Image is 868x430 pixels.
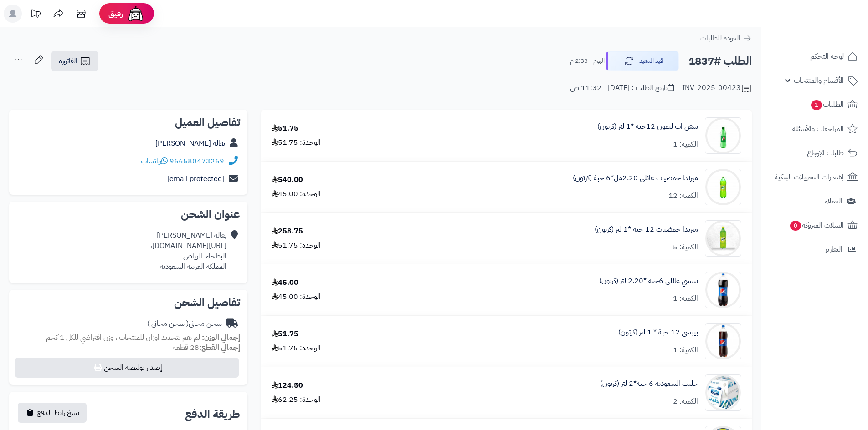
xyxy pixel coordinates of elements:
span: نسخ رابط الدفع [37,407,79,418]
span: العودة للطلبات [700,33,740,44]
a: طلبات الإرجاع [767,142,863,164]
span: العملاء [825,195,842,207]
div: الوحدة: 51.75 [272,240,321,251]
a: السلات المتروكة0 [767,214,863,236]
span: لوحة التحكم [810,50,844,63]
a: بيبسي 12 حبة * 1 لتر (كرتون) [618,327,698,338]
img: 1747540828-789ab214-413e-4ccd-b32f-1699f0bc-90x90.jpg [705,117,741,154]
div: الكمية: 2 [673,396,698,407]
img: 1747566256-XP8G23evkchGmxKUr8YaGb2gsq2hZno4-90x90.jpg [705,220,741,257]
span: رفيق [108,8,123,19]
a: حليب السعودية 6 حبة*2 لتر (كرتون) [600,379,698,389]
span: 1 [811,100,822,111]
div: INV-2025-00423 [682,83,752,94]
small: 28 قطعة [173,342,240,353]
a: بقالة [PERSON_NAME] [155,138,225,149]
h2: عنوان الشحن [16,209,240,220]
a: التقارير [767,238,863,260]
div: بقالة [PERSON_NAME] [URL][DOMAIN_NAME]، البطحاء، الرياض المملكة العربية السعودية [150,230,226,272]
span: الأقسام والمنتجات [794,74,844,87]
a: العملاء [767,190,863,212]
span: السلات المتروكة [789,219,844,232]
div: الوحدة: 51.75 [272,137,321,148]
button: نسخ رابط الدفع [18,403,87,423]
div: الكمية: 1 [673,139,698,150]
div: 540.00 [272,175,303,185]
a: ميرندا حمضيات عائلي 2.20مل*6 حبة (كرتون) [573,173,698,183]
h2: تفاصيل الشحن [16,297,240,308]
a: الطلبات1 [767,94,863,116]
strong: إجمالي الوزن: [202,332,240,343]
div: الكمية: 1 [673,293,698,304]
span: طلبات الإرجاع [807,147,844,159]
span: لم تقم بتحديد أوزان للمنتجات ، وزن افتراضي للكل 1 كجم [46,332,200,343]
h2: تفاصيل العميل [16,117,240,128]
strong: إجمالي القطع: [199,342,240,353]
a: لوحة التحكم [767,46,863,67]
span: التقارير [825,243,842,256]
div: شحن مجاني [147,319,222,329]
div: تاريخ الطلب : [DATE] - 11:32 ص [570,83,674,93]
div: الوحدة: 45.00 [272,292,321,302]
div: 51.75 [272,123,298,134]
span: إشعارات التحويلات البنكية [775,171,844,183]
img: 1747544486-c60db756-6ee7-44b0-a7d4-ec449800-90x90.jpg [705,169,741,205]
a: 966580473269 [169,156,224,167]
div: الكمية: 5 [673,242,698,253]
div: الكمية: 12 [668,191,698,201]
button: إصدار بوليصة الشحن [15,358,239,378]
div: الوحدة: 51.75 [272,343,321,354]
span: ( شحن مجاني ) [147,318,189,329]
div: الكمية: 1 [673,345,698,355]
a: ميرندا حمضيات 12 حبة *1 لتر (كرتون) [595,224,698,235]
h2: الطلب #1837 [688,52,752,71]
div: 51.75 [272,329,298,339]
a: العودة للطلبات [700,33,752,44]
a: سفن اب ليمون 12حبة *1 لتر (كرتون) [597,121,698,132]
span: الطلبات [810,98,844,111]
small: اليوم - 2:33 م [570,56,605,66]
a: إشعارات التحويلات البنكية [767,166,863,188]
a: المراجعات والأسئلة [767,118,863,140]
span: الفاتورة [59,56,77,66]
img: ai-face.png [127,5,145,23]
a: الفاتورة [51,51,98,71]
span: المراجعات والأسئلة [792,122,844,135]
a: واتساب [141,156,168,167]
div: 45.00 [272,278,298,288]
div: الوحدة: 45.00 [272,189,321,199]
div: 258.75 [272,226,303,237]
img: 1747594532-18409223-8150-4f06-d44a-9c8685d0-90x90.jpg [705,323,741,359]
a: [email protected] [167,173,224,184]
a: تحديثات المنصة [24,5,47,25]
a: بيبسي عائلي 6حبة *2.20 لتر (كرتون) [599,276,698,286]
img: 1747594021-514wrKpr-GL._AC_SL1500-90x90.jpg [705,272,741,308]
span: 0 [790,221,801,231]
button: قيد التنفيذ [606,51,679,71]
div: 124.50 [272,380,303,391]
img: logo-2.png [806,20,859,40]
div: الوحدة: 62.25 [272,395,321,405]
img: 1747745123-718-Mkr996L._AC_SL1500-90x90.jpg [705,374,741,411]
h2: طريقة الدفع [185,409,240,420]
